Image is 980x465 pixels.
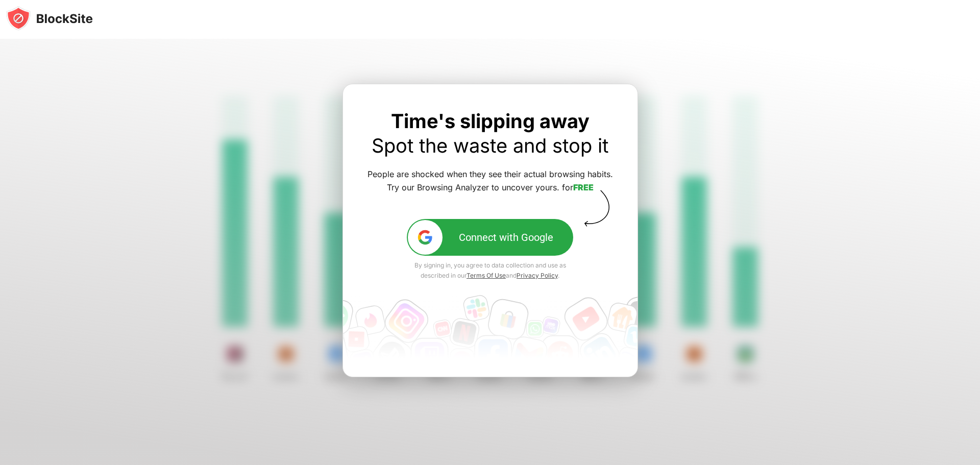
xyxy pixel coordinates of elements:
[467,272,506,279] a: Terms Of Use
[517,272,558,279] a: Privacy Policy
[459,231,553,243] div: Connect with Google
[580,190,613,227] img: vector-arrow-block.svg
[407,219,573,256] button: google-icConnect with Google
[367,109,613,158] div: Time's slipping away
[407,260,573,281] div: By signing in, you agree to data collection and use as described in our and .
[573,182,594,192] a: FREE
[416,229,434,246] img: google-ic
[367,168,613,194] div: People are shocked when they see their actual browsing habits. Try our Browsing Analyzer to uncov...
[372,134,608,157] a: Spot the waste and stop it
[6,6,93,31] img: blocksite-icon-black.svg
